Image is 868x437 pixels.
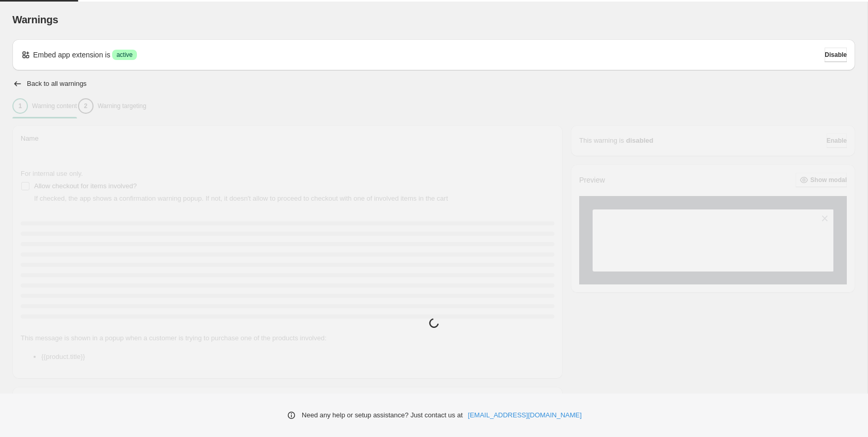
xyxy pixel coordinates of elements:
span: Warnings [12,14,58,25]
a: [EMAIL_ADDRESS][DOMAIN_NAME] [468,410,582,420]
span: active [116,51,132,59]
span: Disable [825,51,847,59]
p: Embed app extension is [33,50,110,60]
h2: Back to all warnings [27,80,87,88]
button: Disable [825,48,847,62]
